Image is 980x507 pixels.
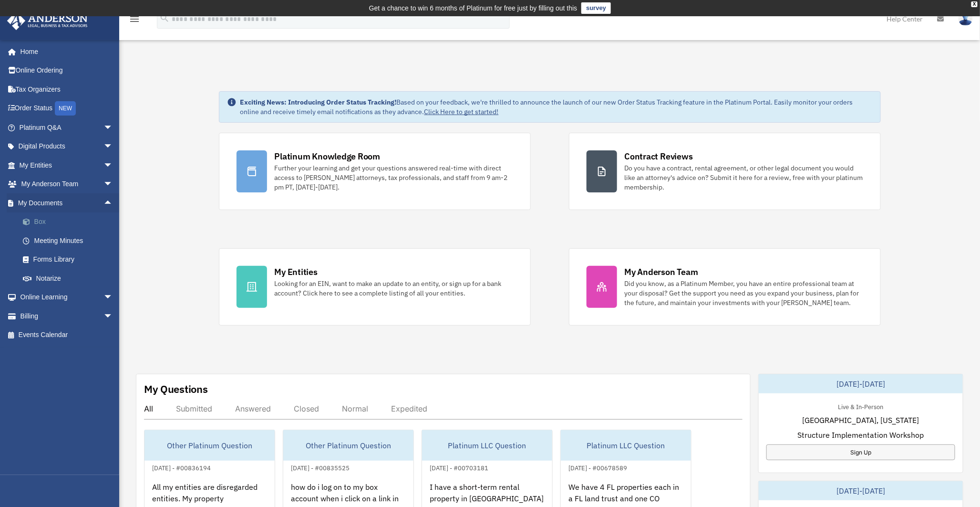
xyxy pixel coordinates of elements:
[176,404,212,413] div: Submitted
[424,107,499,116] a: Click Here to get started!
[240,98,397,106] strong: Exciting News: Introducing Order Status Tracking!
[391,404,427,413] div: Expedited
[7,80,127,99] a: Tax Organizers
[959,12,973,26] img: User Pic
[129,13,140,25] i: menu
[4,11,91,30] img: Anderson Advisors Platinum Portal
[7,99,127,118] a: Order StatusNEW
[103,118,123,137] span: arrow_drop_down
[766,444,955,460] a: Sign Up
[369,2,578,14] div: Get a chance to win 6 months of Platinum for free just by filling out this
[759,481,963,500] div: [DATE]-[DATE]
[625,163,863,192] div: Do you have a contract, rental agreement, or other legal document you would like an attorney's ad...
[219,248,531,326] a: My Entities Looking for an EIN, want to make an update to an entity, or sign up for a bank accoun...
[159,13,170,23] i: search
[7,288,127,307] a: Online Learningarrow_drop_down
[144,382,208,396] div: My Questions
[625,279,863,307] div: Did you know, as a Platinum Member, you have an entire professional team at your disposal? Get th...
[625,150,693,162] div: Contract Reviews
[971,1,978,7] div: close
[275,279,513,298] div: Looking for an EIN, want to make an update to an entity, or sign up for a bank account? Click her...
[422,430,552,461] div: Platinum LLC Question
[7,156,127,175] a: My Entitiesarrow_drop_down
[561,430,691,461] div: Platinum LLC Question
[13,231,127,250] a: Meeting Minutes
[103,175,123,194] span: arrow_drop_down
[144,404,153,413] div: All
[7,42,123,61] a: Home
[569,133,881,210] a: Contract Reviews Do you have a contract, rental agreement, or other legal document you would like...
[798,429,924,441] span: Structure Implementation Workshop
[803,414,919,426] span: [GEOGRAPHIC_DATA], [US_STATE]
[7,118,127,137] a: Platinum Q&Aarrow_drop_down
[13,212,127,232] a: Box
[7,137,127,156] a: Digital Productsarrow_drop_down
[569,248,881,326] a: My Anderson Team Did you know, as a Platinum Member, you have an entire professional team at your...
[7,175,127,194] a: My Anderson Teamarrow_drop_down
[240,97,873,116] div: Based on your feedback, we're thrilled to announce the launch of our new Order Status Tracking fe...
[103,288,123,307] span: arrow_drop_down
[7,193,127,212] a: My Documentsarrow_drop_up
[13,269,127,288] a: Notarize
[103,193,123,213] span: arrow_drop_up
[129,17,140,25] a: menu
[275,150,381,162] div: Platinum Knowledge Room
[7,61,127,80] a: Online Ordering
[235,404,271,413] div: Answered
[759,374,963,393] div: [DATE]-[DATE]
[55,101,76,116] div: NEW
[422,462,496,472] div: [DATE] - #00703181
[103,156,123,175] span: arrow_drop_down
[144,430,275,461] div: Other Platinum Question
[561,462,635,472] div: [DATE] - #00678589
[13,250,127,269] a: Forms Library
[7,326,127,345] a: Events Calendar
[581,2,611,14] a: survey
[294,404,319,413] div: Closed
[144,462,218,472] div: [DATE] - #00836194
[275,163,513,192] div: Further your learning and get your questions answered real-time with direct access to [PERSON_NAM...
[103,137,123,157] span: arrow_drop_down
[625,266,698,278] div: My Anderson Team
[219,133,531,210] a: Platinum Knowledge Room Further your learning and get your questions answered real-time with dire...
[831,401,891,411] div: Live & In-Person
[7,306,127,326] a: Billingarrow_drop_down
[283,462,357,472] div: [DATE] - #00835525
[283,430,413,461] div: Other Platinum Question
[342,404,368,413] div: Normal
[103,306,123,326] span: arrow_drop_down
[275,266,318,278] div: My Entities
